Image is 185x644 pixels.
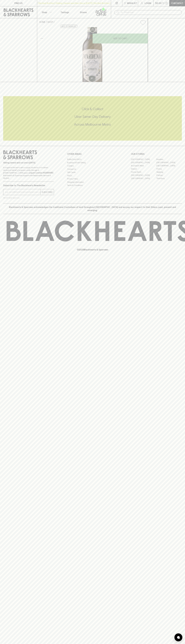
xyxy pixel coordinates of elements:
a: Privacy Policy [67,177,118,180]
button: Add to wishlist [139,19,147,26]
a: FAQ's [67,174,118,177]
a: Stores [74,6,93,18]
a: Business & Bulk Gifting [67,161,118,164]
button: ADD TO CART [93,34,148,43]
p: Subscribe to The Blackhearts Newsletter [3,184,54,187]
h5: Uber Same-Day Delivery [3,114,182,119]
a: Braddon [156,158,182,161]
h5: Click & Collect [3,107,182,111]
a: [GEOGRAPHIC_DATA] [131,177,156,180]
p: Stores [80,11,87,14]
a: Terms & Conditions [67,184,118,187]
button: Add to wishlist [60,25,77,28]
a: Shipping Information [67,180,118,184]
a: Thornbury [156,177,182,180]
a: [GEOGRAPHIC_DATA] [131,161,156,164]
a: Careers [67,164,118,167]
p: Wishlist [127,2,137,5]
p: It is against the law to sell or supply alcohol to, or to obtain alcohol on behalf of a person un... [3,166,54,179]
input: e.g. jane@blackheartsandsparrows.com.au [5,190,40,194]
a: Elwood [131,167,156,170]
div: Call to action block [3,96,182,141]
p: Sibling owned and run since [DATE] [3,161,54,164]
a: Gift Cards [67,171,118,174]
p: Blackhearts & Sparrows acknowledges the traditional Custodians of land throughout [GEOGRAPHIC_DAT... [5,206,180,212]
p: 0 [166,2,167,4]
h5: Across Melbourne Metro [3,122,182,127]
a: Fitzroy [156,167,182,170]
button: SUBSCRIBE [41,189,54,195]
p: $0.00 [155,2,162,5]
button: Shop [37,6,56,18]
a: [GEOGRAPHIC_DATA] [156,164,182,167]
a: [GEOGRAPHIC_DATA] [131,174,156,177]
img: 12717.png [37,27,148,82]
a: Tastings [56,6,74,18]
p: We will never spam you [3,197,54,199]
a: Prahran [156,174,182,177]
p: Tastings [61,11,69,14]
p: OTHER AREAS [67,152,118,156]
a: HOME [39,21,45,23]
p: FIND US [14,2,23,5]
p: OUR STORES [131,152,182,156]
a: Bottle Drop FAQ's [67,158,118,161]
a: Contact Us [67,167,118,171]
p: Shop [42,11,47,14]
a: SHOP [47,21,53,23]
p: Login [145,2,151,5]
img: bubble-icon [177,636,180,639]
p: SUBSCRIBE [42,191,53,194]
strong: Liquor License #32064953 [29,172,53,174]
a: Fitzroy North [131,170,156,174]
a: Brunswick West [131,164,156,167]
p: ADD TO CART [113,37,127,40]
a: [GEOGRAPHIC_DATA] [156,161,182,164]
a: Geelong [156,170,182,174]
input: Try "Pinot noir" [121,10,180,15]
p: Checkout [171,2,183,5]
a: [GEOGRAPHIC_DATA] [131,158,156,161]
